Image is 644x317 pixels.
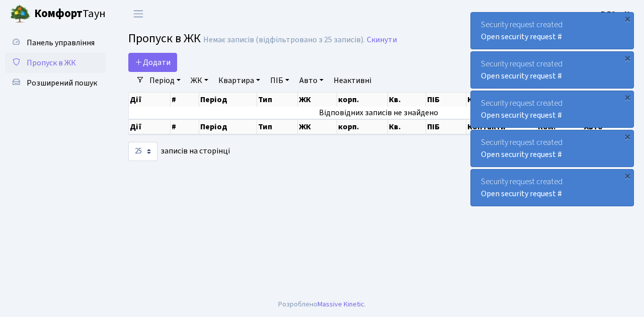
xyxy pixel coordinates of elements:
th: Дії [129,119,171,134]
a: Період [145,72,185,89]
a: Неактивні [330,72,375,89]
a: Квартира [214,72,264,89]
div: × [622,131,632,141]
a: Open security request # [481,149,562,160]
a: Open security request # [481,110,562,121]
img: logo.png [10,4,30,24]
th: Кв. [388,93,427,107]
th: Дії [129,93,171,107]
a: Open security request # [481,188,562,199]
select: записів на сторінці [128,142,157,161]
label: записів на сторінці [128,142,230,161]
div: Розроблено . [278,299,366,310]
th: # [171,93,199,107]
b: Комфорт [34,6,83,22]
th: Кв. [388,119,427,134]
th: Період [199,93,257,107]
th: Контакти [466,119,537,134]
span: Пропуск в ЖК [27,57,76,68]
a: Open security request # [481,31,562,42]
div: Security request created [471,170,633,206]
a: Додати [128,53,177,72]
div: × [622,171,632,181]
a: Скинути [367,35,397,45]
div: × [622,53,632,63]
span: Таун [34,6,106,23]
th: ЖК [298,93,337,107]
th: корп. [337,93,388,107]
div: × [622,14,632,24]
span: Додати [135,57,171,68]
div: Security request created [471,13,633,49]
th: Контакти [466,93,537,107]
div: Security request created [471,130,633,167]
th: корп. [337,119,388,134]
th: Період [199,119,257,134]
div: Security request created [471,52,633,88]
div: × [622,92,632,102]
a: Пропуск в ЖК [5,53,106,73]
a: Open security request # [481,70,562,82]
a: Панель управління [5,33,106,53]
span: Панель управління [27,37,95,48]
a: ВЛ2 -. К. [601,8,632,20]
th: ПІБ [426,93,466,107]
b: ВЛ2 -. К. [601,9,632,20]
div: Немає записів (відфільтровано з 25 записів). [203,35,365,45]
th: ЖК [298,119,337,134]
a: ПІБ [266,72,293,89]
div: Security request created [471,91,633,127]
td: Відповідних записів не знайдено [129,107,629,119]
th: ПІБ [426,119,466,134]
th: Тип [257,93,298,107]
span: Розширений пошук [27,77,97,89]
th: # [171,119,199,134]
span: Пропуск в ЖК [128,30,201,47]
button: Переключити навігацію [126,6,151,22]
th: Тип [257,119,298,134]
a: ЖК [187,72,212,89]
a: Авто [295,72,328,89]
a: Розширений пошук [5,73,106,93]
a: Massive Kinetic [317,299,364,309]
